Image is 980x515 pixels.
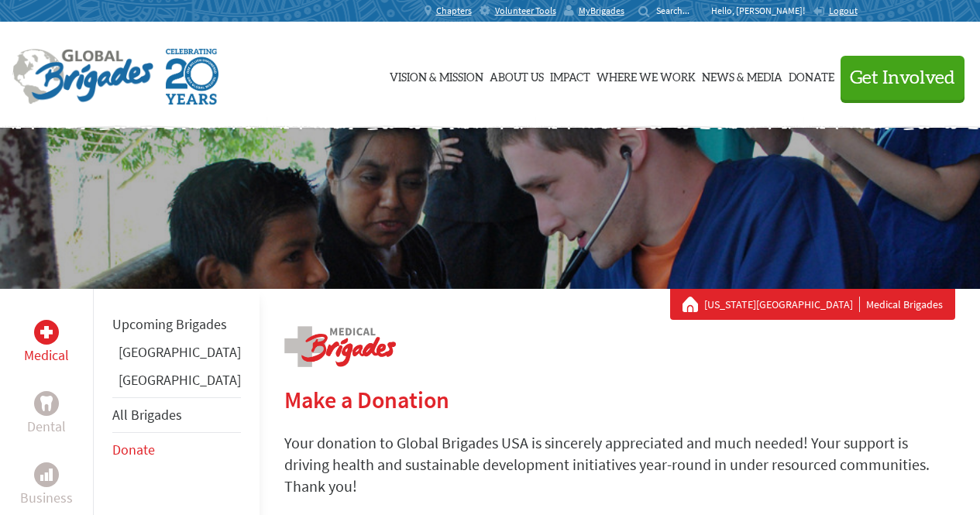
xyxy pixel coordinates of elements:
a: [US_STATE][GEOGRAPHIC_DATA] [704,297,860,312]
a: [GEOGRAPHIC_DATA] [119,371,241,389]
a: Donate [789,36,834,114]
a: [GEOGRAPHIC_DATA] [119,343,241,361]
p: Hello, [PERSON_NAME]! [711,5,813,17]
a: DentalDental [27,391,66,438]
a: Upcoming Brigades [112,315,227,333]
span: Logout [829,5,858,16]
li: All Brigades [112,397,241,433]
img: Global Brigades Celebrating 20 Years [166,49,218,105]
img: Dental [40,396,53,410]
span: Get Involved [850,69,955,88]
button: Get Involved [841,56,965,100]
a: Where We Work [597,36,696,114]
input: Search... [656,5,700,16]
div: Business [34,462,59,487]
img: logo-medical.png [284,326,396,367]
span: Volunteer Tools [495,5,556,17]
img: Medical [40,326,53,338]
li: Guatemala [112,369,241,397]
a: Donate [112,441,155,458]
p: Business [20,487,73,509]
a: Logout [813,5,858,17]
a: Impact [550,36,590,114]
p: Dental [27,416,66,438]
a: All Brigades [112,406,182,424]
h2: Make a Donation [284,386,955,414]
div: Medical Brigades [683,297,943,312]
a: News & Media [702,36,782,114]
li: Upcoming Brigades [112,307,241,342]
a: MedicalMedical [24,320,69,366]
div: Dental [34,391,59,416]
p: Your donation to Global Brigades USA is sincerely appreciated and much needed! Your support is dr... [284,432,955,497]
img: Global Brigades Logo [12,49,153,105]
a: About Us [490,36,544,114]
span: MyBrigades [579,5,624,17]
span: Chapters [436,5,472,17]
p: Medical [24,345,69,366]
div: Medical [34,320,59,345]
a: Vision & Mission [390,36,483,114]
img: Business [40,469,53,481]
li: Donate [112,433,241,467]
li: Ghana [112,342,241,369]
a: BusinessBusiness [20,462,73,509]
